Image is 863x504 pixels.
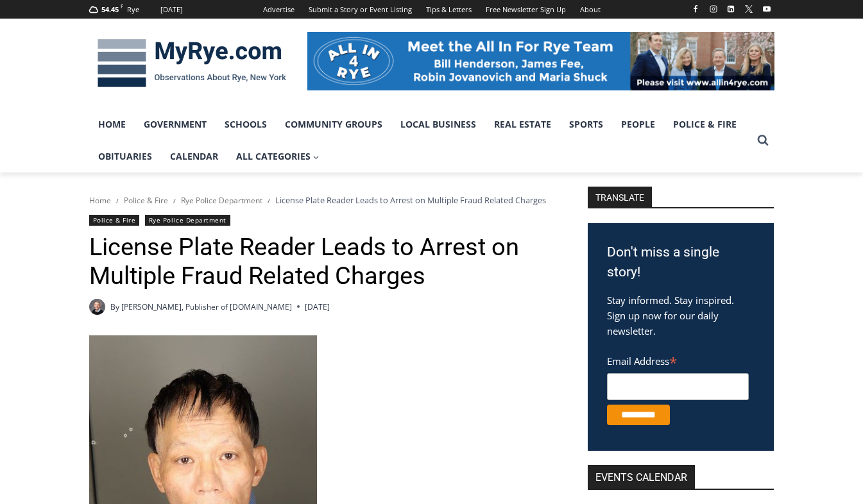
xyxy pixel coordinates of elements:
[588,187,652,207] strong: TRANSLATE
[664,108,746,140] a: Police & Fire
[485,108,560,140] a: Real Estate
[135,108,216,140] a: Government
[723,1,739,17] a: Linkedin
[607,348,749,371] label: Email Address
[391,108,485,140] a: Local Business
[305,301,330,313] time: [DATE]
[110,301,119,313] span: By
[607,242,755,283] h3: Don't miss a single story!
[89,108,751,173] nav: Primary Navigation
[307,32,774,90] img: All in for Rye
[89,30,295,97] img: MyRye.com
[89,299,105,315] a: Author image
[89,140,161,172] a: Obituaries
[216,108,276,140] a: Schools
[612,108,664,140] a: People
[89,194,554,206] nav: Breadcrumbs
[588,465,695,489] h2: Events Calendar
[688,1,703,17] a: Facebook
[127,4,139,15] div: Rye
[89,233,554,291] h1: License Plate Reader Leads to Arrest on Multiple Fraud Related Charges
[89,195,111,206] a: Home
[227,140,329,172] a: All Categories
[124,195,168,206] a: Police & Fire
[89,108,135,140] a: Home
[116,196,119,205] span: /
[121,301,292,312] a: [PERSON_NAME], Publisher of [DOMAIN_NAME]
[751,129,774,152] button: View Search Form
[741,1,756,17] a: X
[607,292,755,339] p: Stay informed. Stay inspired. Sign up now for our daily newsletter.
[560,108,612,140] a: Sports
[121,3,123,10] span: F
[268,196,270,205] span: /
[161,140,227,172] a: Calendar
[101,4,119,14] span: 54.45
[759,1,774,17] a: YouTube
[236,149,320,164] span: All Categories
[276,108,391,140] a: Community Groups
[173,196,176,205] span: /
[706,1,721,17] a: Instagram
[145,215,230,226] a: Rye Police Department
[160,4,183,15] div: [DATE]
[275,194,546,206] span: License Plate Reader Leads to Arrest on Multiple Fraud Related Charges
[181,195,262,206] a: Rye Police Department
[89,215,140,226] a: Police & Fire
